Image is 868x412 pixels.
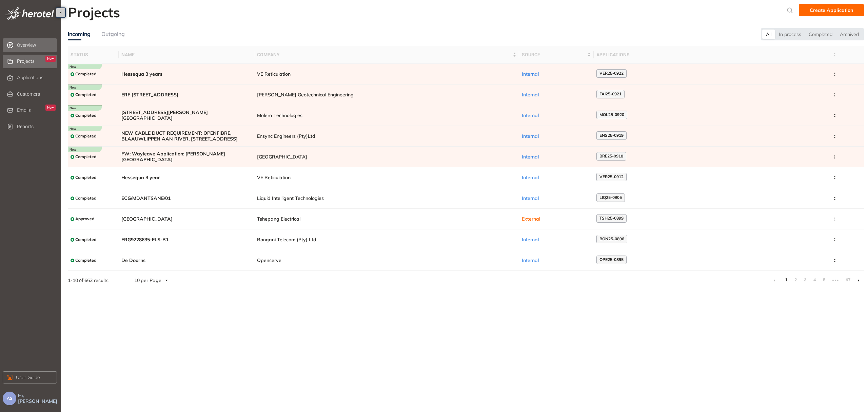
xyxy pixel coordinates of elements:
li: 4 [811,275,818,286]
div: Internal [522,133,591,139]
span: VER25-0922 [599,71,624,76]
th: Name [119,46,254,64]
span: Completed [75,72,96,76]
span: VE Reticulation [257,71,516,77]
div: Internal [522,92,591,98]
img: logo [5,7,54,20]
span: ERF [STREET_ADDRESS] [121,92,252,98]
a: 67 [844,275,850,285]
span: OPE25-0895 [599,257,624,262]
li: Previous Page [769,275,780,286]
button: Create Application [799,4,864,16]
span: LIQ25-0905 [599,195,622,200]
span: Completed [75,92,96,97]
a: 4 [811,275,818,285]
div: All [762,30,775,39]
span: NEW CABLE DUCT REQUIREMENT: OPENFIBRE, BLAAUWLIPPEN AAN RIVER, [STREET_ADDRESS] [121,130,252,142]
span: FRG9228635-ELS-B1 [121,237,252,243]
li: 1 [783,275,789,286]
th: Applications [594,46,828,64]
span: [GEOGRAPHIC_DATA] [257,154,516,160]
span: [STREET_ADDRESS][PERSON_NAME][GEOGRAPHIC_DATA] [121,110,252,121]
span: Completed [75,196,96,201]
span: Applications [17,75,43,80]
button: AS [3,392,16,405]
span: AS [7,396,13,401]
span: Completed [75,134,96,138]
span: Molera Technologies [257,113,516,118]
div: New [45,105,56,111]
span: Hessequa 3 year [121,175,252,181]
span: Completed [75,113,96,118]
span: User Guide [16,374,40,381]
span: Tshepang Electrical [257,216,516,222]
div: Outgoing [101,30,125,38]
div: Internal [522,195,591,201]
div: Internal [522,71,591,77]
span: Bongani Telecom (Pty) Ltd [257,237,516,243]
span: 662 results [84,277,108,283]
th: Source [519,46,594,64]
li: 67 [844,275,850,286]
span: [GEOGRAPHIC_DATA] [121,216,252,222]
div: Internal [522,258,591,263]
span: ••• [830,275,841,286]
span: FAI25-0921 [599,92,622,96]
span: Create Application [810,6,853,14]
div: Incoming [68,30,91,38]
span: ECG/MDANTSANE/01 [121,195,252,201]
div: External [522,216,591,222]
th: Company [254,46,519,64]
span: MOL25-0920 [599,112,624,117]
h2: Projects [68,4,120,20]
span: Liquid Intelligent Technologies [257,195,516,201]
li: 2 [792,275,799,286]
span: De Doorns [121,258,252,263]
span: Emails [17,107,31,113]
a: 2 [792,275,799,285]
div: of [57,277,119,284]
span: Projects [17,58,35,64]
span: BRE25-0918 [599,154,623,158]
div: In process [775,30,805,39]
div: Internal [522,154,591,160]
div: Completed [805,30,836,39]
a: 3 [802,275,808,285]
span: Source [522,51,586,58]
div: Internal [522,237,591,243]
div: Archived [836,30,863,39]
th: Status [68,46,119,64]
span: Approved [75,217,94,221]
strong: 1 - 10 [68,277,78,283]
span: Openserve [257,258,516,263]
li: Next Page [853,275,864,286]
span: Customers [17,87,56,101]
li: Next 5 Pages [830,275,841,286]
span: Hi, [PERSON_NAME] [18,393,58,404]
span: BON25-0896 [599,237,624,241]
div: New [45,56,56,62]
button: User Guide [3,371,57,383]
span: VER25-0912 [599,174,624,179]
span: ENS25-0919 [599,133,624,138]
li: 5 [821,275,827,286]
span: Overview [17,38,56,52]
span: Completed [75,258,96,263]
span: Completed [75,154,96,159]
span: Hessequa 3 years [121,71,252,77]
li: 3 [802,275,808,286]
span: Completed [75,237,96,242]
span: Reports [17,120,56,133]
span: TSH25-0899 [599,216,624,221]
span: [PERSON_NAME] Geotechnical Engineering [257,92,516,98]
a: 5 [821,275,827,285]
a: 1 [783,275,789,285]
div: Internal [522,113,591,118]
span: VE Reticulation [257,175,516,181]
span: Completed [75,175,96,180]
span: Company [257,51,511,58]
span: Ensync Engineers (Pty)Ltd [257,133,516,139]
span: FW: Wayleave Application: [PERSON_NAME][GEOGRAPHIC_DATA] [121,151,252,163]
div: Internal [522,175,591,181]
